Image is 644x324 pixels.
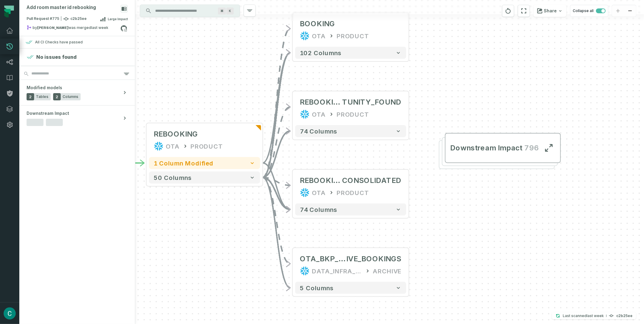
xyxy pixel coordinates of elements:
[300,97,342,107] span: REBOOKING_OPPOR
[616,314,633,318] h4: c2b25ee
[19,105,135,131] button: Downstream Impact
[154,129,198,139] div: REBOOKING
[154,159,214,167] span: 1 column modified
[337,31,370,41] div: PRODUCT
[19,80,135,105] button: Modified models2Tables2Columns
[35,40,83,45] div: All CI Checks have passed
[522,143,539,153] span: 796
[53,93,61,100] span: 2
[300,176,342,185] span: REBOOKING_
[27,16,87,22] span: Pull Request #775 c2b25ee
[4,307,16,319] img: avatar of Cristian Gomez
[27,110,69,116] span: Downstream Impact
[587,313,604,318] relative-time: Sep 4, 2025, 3:21 PM GMT+2
[563,313,604,319] p: Last scanned
[570,5,608,17] button: Collapse all
[312,109,326,119] div: OTA
[300,206,338,213] span: 74 columns
[27,25,120,32] div: by was merged
[347,254,402,264] span: IVE_BOOKINGS
[37,26,69,30] strong: Purshottam Kandhari (pkandhari18)
[226,8,234,14] span: Press ⌘ + K to focus the search bar
[312,188,326,197] div: OTA
[120,24,128,32] a: View on github
[154,174,192,181] span: 50 columns
[27,5,96,11] div: Add room master id rebooking
[218,8,226,14] span: Press ⌘ + K to focus the search bar
[300,254,347,264] span: OTA_BKP__INTERFACE__EXPORT_ACT
[36,94,48,99] span: Tables
[300,127,338,135] span: 74 columns
[263,178,290,209] g: Edge from ef9a67cd03237cdd148ec2f07e626b00 to dfb311ea08d0317a754d1726d524b2be
[450,143,522,153] span: Downstream Impact
[312,31,326,41] div: OTA
[27,85,62,91] span: Modified models
[552,312,636,319] button: Last scanned[DATE] 15:21:13c2b25ee
[337,109,370,119] div: PRODUCT
[62,94,78,99] span: Columns
[263,53,290,178] g: Edge from ef9a67cd03237cdd148ec2f07e626b00 to 825ca46e1af6e999bcd7355def951acb
[191,141,223,151] div: PRODUCT
[27,93,34,100] span: 2
[300,254,402,264] div: OTA_BKP__INTERFACE__EXPORT_ACTIVE_BOOKINGS
[300,49,342,56] span: 102 columns
[108,17,128,21] span: Large Impact
[263,178,290,264] g: Edge from ef9a67cd03237cdd148ec2f07e626b00 to 3200d06b7b83fe7863efb71ed79732cb
[263,29,290,178] g: Edge from ef9a67cd03237cdd148ec2f07e626b00 to 825ca46e1af6e999bcd7355def951acb
[300,97,402,107] div: REBOOKING_OPPORTUNITY_FOUND
[91,25,108,30] relative-time: Sep 4, 2025, 3:15 PM GMT+2
[166,141,180,151] div: OTA
[373,266,402,276] div: ARCHIVE
[337,188,370,197] div: PRODUCT
[445,133,561,163] button: Downstream Impact796
[342,176,402,185] span: CONSOLIDATED
[624,5,636,17] button: zoom out
[342,97,402,107] span: TUNITY_FOUND
[36,53,77,61] h4: No issues found
[300,19,335,29] div: BOOKING
[263,131,290,178] g: Edge from ef9a67cd03237cdd148ec2f07e626b00 to f616a9a917e4e8283a408047fbf121e2
[300,284,334,291] span: 5 columns
[533,5,566,17] button: Share
[263,178,290,288] g: Edge from ef9a67cd03237cdd148ec2f07e626b00 to 3200d06b7b83fe7863efb71ed79732cb
[263,107,290,178] g: Edge from ef9a67cd03237cdd148ec2f07e626b00 to f616a9a917e4e8283a408047fbf121e2
[300,176,402,185] div: REBOOKING_CONSOLIDATED
[263,178,290,185] g: Edge from ef9a67cd03237cdd148ec2f07e626b00 to dfb311ea08d0317a754d1726d524b2be
[263,163,290,209] g: Edge from ef9a67cd03237cdd148ec2f07e626b00 to dfb311ea08d0317a754d1726d524b2be
[312,266,362,276] div: DATA_INFRA_RECYCLE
